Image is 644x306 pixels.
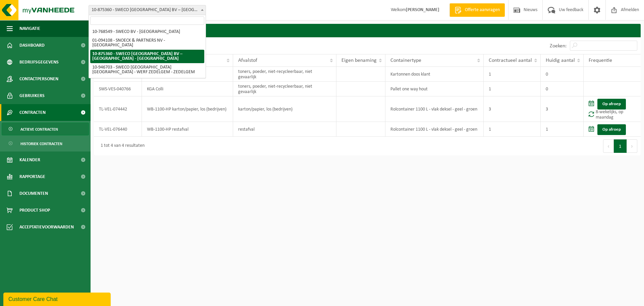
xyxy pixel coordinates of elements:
[584,96,641,122] td: 8-wekelijks, op maandag
[94,122,142,137] td: TL-VEL-076440
[3,291,112,306] iframe: chat widget
[20,123,58,136] span: Actieve contracten
[627,139,637,153] button: Next
[19,20,40,37] span: Navigatie
[20,137,62,150] span: Historiek contracten
[233,96,336,122] td: karton/papier, los (bedrijven)
[19,71,58,87] span: Contactpersonen
[614,139,627,153] button: 1
[541,96,584,122] td: 3
[385,82,484,96] td: Pallet one way hout
[90,36,204,50] li: 01-094108 - SNOECK & PARTNERS NV - [GEOGRAPHIC_DATA]
[90,63,204,77] li: 10-946703 - SWECO [GEOGRAPHIC_DATA] [GEOGRAPHIC_DATA] - WERF ZEDELGEM - ZEDELGEM
[90,28,204,36] li: 10-768549 - SWECO BV - [GEOGRAPHIC_DATA]
[89,5,206,15] span: 10-875360 - SWECO BELGIUM BV – ROESELARE - ROESELARE
[597,99,626,110] a: Op afroep
[484,82,541,96] td: 1
[2,137,89,150] a: Historiek contracten
[385,67,484,82] td: Kartonnen doos klant
[589,58,612,63] span: Frequentie
[94,96,142,122] td: TL-VEL-074442
[233,122,336,137] td: restafval
[19,151,40,168] span: Kalender
[541,67,584,82] td: 0
[19,37,45,54] span: Dashboard
[94,82,142,96] td: SWS-VES-040766
[2,123,89,135] a: Actieve contracten
[19,202,50,219] span: Product Shop
[489,58,532,63] span: Contractueel aantal
[546,58,575,63] span: Huidig aantal
[597,124,626,135] a: Op afroep
[19,185,48,202] span: Documenten
[89,5,206,15] span: 10-875360 - SWECO BELGIUM BV – ROESELARE - ROESELARE
[449,3,505,17] a: Offerte aanvragen
[385,122,484,137] td: Rolcontainer 1100 L - vlak deksel - geel - groen
[406,7,439,12] strong: [PERSON_NAME]
[233,82,336,96] td: toners, poeder, niet-recycleerbaar, niet gevaarlijk
[541,122,584,137] td: 1
[142,122,233,137] td: WB-1100-HP restafval
[550,43,567,49] label: Zoeken:
[385,96,484,122] td: Rolcontainer 1100 L - vlak deksel - geel - groen
[484,67,541,82] td: 1
[463,7,501,13] span: Offerte aanvragen
[97,140,145,152] div: 1 tot 4 van 4 resultaten
[19,54,59,71] span: Bedrijfsgegevens
[238,58,257,63] span: Afvalstof
[341,58,377,63] span: Eigen benaming
[233,67,336,82] td: toners, poeder, niet-recycleerbaar, niet gevaarlijk
[484,122,541,137] td: 1
[19,219,74,235] span: Acceptatievoorwaarden
[142,96,233,122] td: WB-1100-HP karton/papier, los (bedrijven)
[19,168,45,185] span: Rapportage
[90,50,204,63] li: 10-875360 - SWECO [GEOGRAPHIC_DATA] BV – [GEOGRAPHIC_DATA] - [GEOGRAPHIC_DATA]
[603,139,614,153] button: Previous
[94,24,641,37] h2: Contracten
[142,82,233,96] td: KGA Colli
[484,96,541,122] td: 3
[19,87,45,104] span: Gebruikers
[19,104,46,121] span: Contracten
[541,82,584,96] td: 0
[390,58,421,63] span: Containertype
